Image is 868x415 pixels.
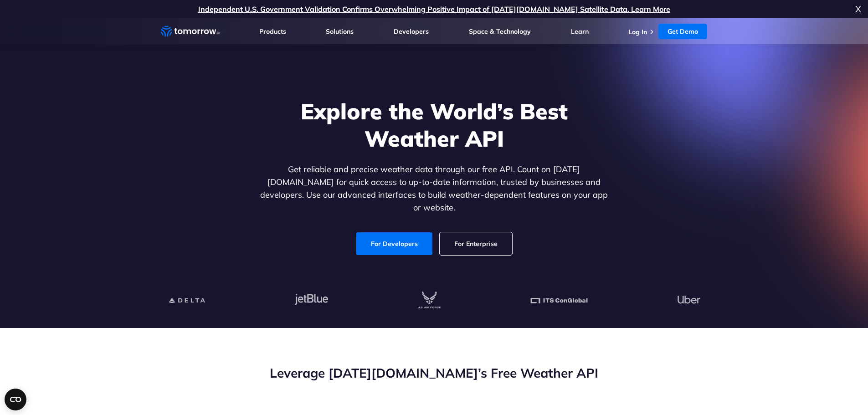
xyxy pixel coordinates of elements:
a: Learn [571,27,589,36]
button: Open CMP widget [5,389,26,410]
a: For Developers [356,232,432,255]
a: For Enterprise [440,232,512,255]
p: Get reliable and precise weather data through our free API. Count on [DATE][DOMAIN_NAME] for quic... [258,163,610,214]
a: Space & Technology [469,27,531,36]
a: Independent U.S. Government Validation Confirms Overwhelming Positive Impact of [DATE][DOMAIN_NAM... [198,5,670,14]
a: Solutions [326,27,354,36]
a: Products [259,27,286,36]
h2: Leverage [DATE][DOMAIN_NAME]’s Free Weather API [161,364,708,382]
a: Get Demo [658,24,707,39]
a: Log In [628,28,647,36]
h1: Explore the World’s Best Weather API [258,97,610,152]
a: Developers [394,27,429,36]
a: Home link [161,25,220,38]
